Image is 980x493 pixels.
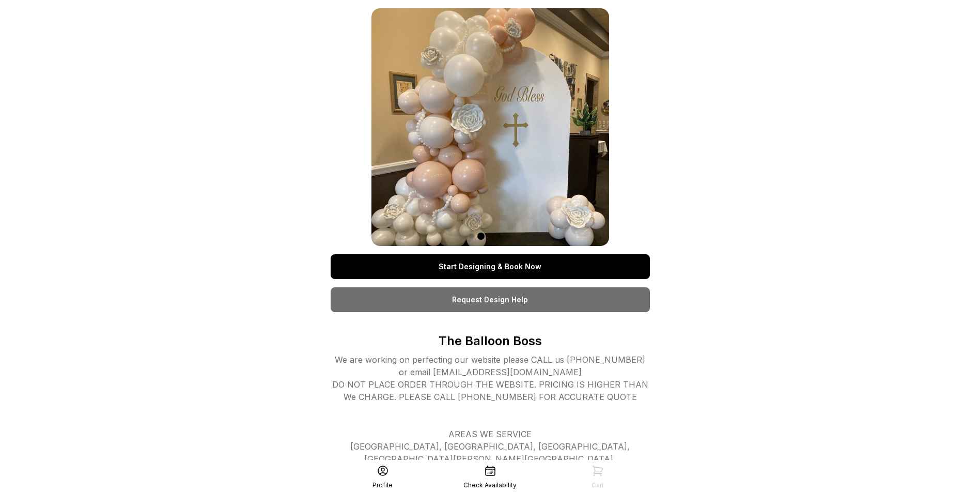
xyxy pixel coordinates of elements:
[331,254,650,279] a: Start Designing & Book Now
[331,333,650,349] p: The Balloon Boss
[463,481,517,489] div: Check Availability
[331,287,650,312] a: Request Design Help
[372,481,393,489] div: Profile
[592,481,604,489] div: Cart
